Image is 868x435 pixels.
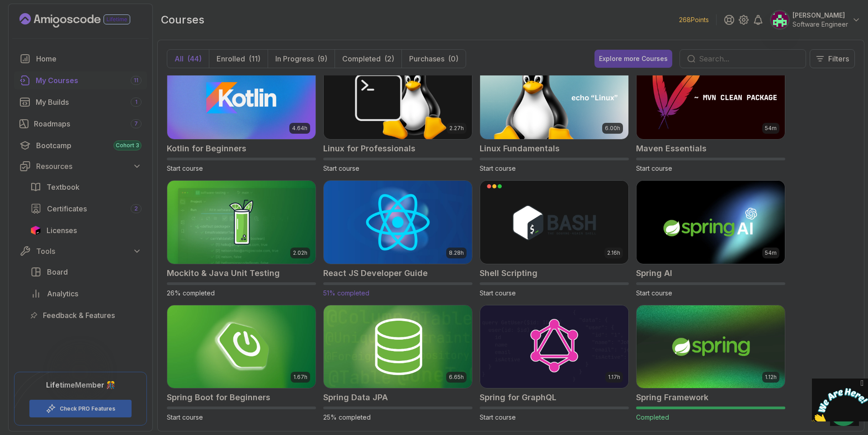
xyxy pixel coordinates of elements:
[293,249,307,257] p: 2.02h
[449,249,464,257] p: 8.28h
[116,142,139,149] span: Cohort 3
[25,306,147,324] a: feedback
[161,13,204,27] h2: courses
[134,77,138,84] span: 11
[637,56,785,139] img: Maven Essentials card
[317,53,327,64] div: (9)
[14,158,147,174] button: Resources
[30,226,41,235] img: jetbrains icon
[324,305,472,388] img: Spring Data JPA card
[36,161,142,172] div: Resources
[323,164,359,172] span: Start course
[268,50,335,68] button: In Progress(9)
[36,246,142,257] div: Tools
[187,53,202,64] div: (44)
[209,50,268,68] button: Enrolled(11)
[480,305,628,388] img: Spring for GraphQL card
[594,50,672,68] button: Explore more Courses
[167,305,316,388] img: Spring Boot for Beginners card
[771,11,861,29] button: user profile image[PERSON_NAME]Software Engineer
[765,125,777,132] p: 54m
[34,118,142,129] div: Roadmaps
[384,53,394,64] div: (2)
[47,267,68,277] span: Board
[167,50,209,68] button: All(44)
[608,374,620,381] p: 1.17h
[47,203,87,214] span: Certificates
[167,267,280,280] h2: Mockito & Java Unit Testing
[167,142,246,155] h2: Kotlin for Beginners
[167,180,316,298] a: Mockito & Java Unit Testing card2.02hMockito & Java Unit Testing26% completed
[14,50,147,68] a: home
[14,136,147,154] a: bootcamp
[167,181,316,264] img: Mockito & Java Unit Testing card
[765,374,777,381] p: 1.12h
[47,182,80,192] span: Textbook
[135,98,137,106] span: 1
[275,53,314,64] p: In Progress
[25,285,147,303] a: analytics
[43,310,115,321] span: Feedback & Features
[636,391,708,404] h2: Spring Framework
[14,243,147,259] button: Tools
[765,249,777,257] p: 54m
[636,305,785,422] a: Spring Framework card1.12hSpring FrameworkCompleted
[480,142,560,155] h2: Linux Fundamentals
[323,142,415,155] h2: Linux for Professionals
[480,267,538,280] h2: Shell Scripting
[167,391,270,404] h2: Spring Boot for Beginners
[607,249,620,257] p: 2.16h
[699,53,798,64] input: Search...
[36,140,142,151] div: Bootcamp
[249,53,260,64] div: (11)
[25,200,147,218] a: certificates
[323,305,472,422] a: Spring Data JPA card6.65hSpring Data JPA25% completed
[636,164,672,172] span: Start course
[409,53,444,64] p: Purchases
[323,180,472,298] a: React JS Developer Guide card8.28hReact JS Developer Guide51% completed
[134,205,138,212] span: 2
[167,289,215,297] span: 26% completed
[47,288,78,299] span: Analytics
[480,181,628,264] img: Shell Scripting card
[449,125,464,132] p: 2.27h
[342,53,381,64] p: Completed
[167,56,316,139] img: Kotlin for Beginners card
[793,20,848,29] p: Software Engineer
[636,267,672,280] h2: Spring AI
[793,11,848,20] p: [PERSON_NAME]
[449,374,464,381] p: 6.65h
[637,305,785,388] img: Spring Framework card
[14,71,147,89] a: courses
[36,97,142,108] div: My Builds
[679,15,709,24] p: 268 Points
[25,263,147,281] a: board
[167,413,203,421] span: Start course
[605,125,620,132] p: 6.00h
[320,178,476,266] img: React JS Developer Guide card
[323,413,371,421] span: 25% completed
[480,391,557,404] h2: Spring for GraphQL
[448,53,458,64] div: (0)
[14,115,147,133] a: roadmaps
[323,391,388,404] h2: Spring Data JPA
[810,49,855,68] button: Filters
[599,54,668,63] div: Explore more Courses
[480,413,516,421] span: Start course
[217,53,245,64] p: Enrolled
[401,50,466,68] button: Purchases(0)
[167,164,203,172] span: Start course
[636,413,669,421] span: Completed
[47,225,77,236] span: Licenses
[25,221,147,239] a: licenses
[812,379,868,421] iframe: chat widget
[25,178,147,196] a: textbook
[36,53,142,64] div: Home
[36,75,142,86] div: My Courses
[60,405,115,412] a: Check PRO Features
[771,11,788,28] img: user profile image
[636,142,707,155] h2: Maven Essentials
[637,181,785,264] img: Spring AI card
[480,289,516,297] span: Start course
